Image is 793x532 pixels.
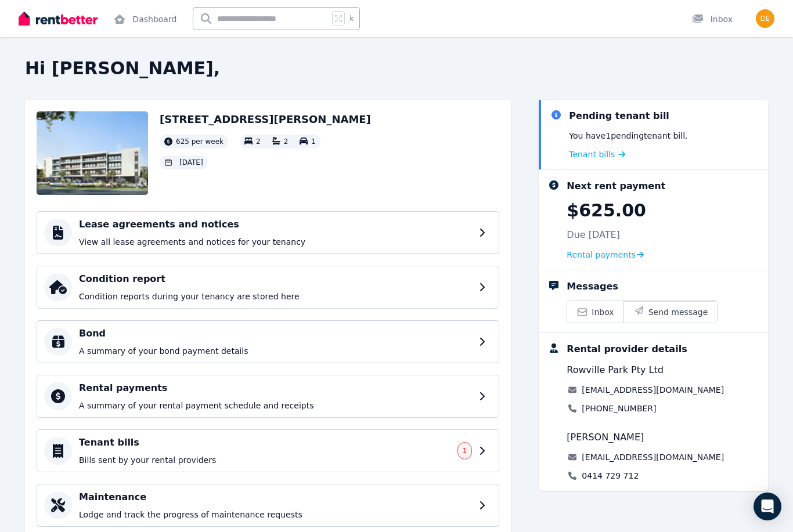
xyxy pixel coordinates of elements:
p: Bills sent by your rental providers [79,454,450,466]
p: $625.00 [567,200,646,221]
h4: Maintenance [79,490,472,504]
a: [EMAIL_ADDRESS][DOMAIN_NAME] [582,451,724,463]
span: [PERSON_NAME] [567,430,644,444]
p: Lodge and track the progress of maintenance requests [79,509,472,520]
span: Inbox [592,306,614,318]
div: Inbox [692,13,733,25]
p: Condition reports during your tenancy are stored here [79,291,472,302]
span: 2 [284,137,289,146]
p: View all lease agreements and notices for your tenancy [79,236,472,248]
h2: [STREET_ADDRESS][PERSON_NAME] [160,111,371,128]
span: Send message [648,306,708,318]
h4: Condition report [79,272,472,286]
span: 625 per week [176,137,224,146]
a: 0414 729 712 [582,470,639,482]
span: 2 [256,137,261,146]
span: Tenant bills [569,149,615,160]
div: Open Intercom Messenger [754,493,781,520]
p: A summary of your bond payment details [79,345,472,357]
h2: Hi [PERSON_NAME], [25,58,768,79]
div: Next rent payment [567,179,665,193]
p: You have 1 pending tenant bill . [569,130,687,142]
div: Messages [567,280,618,294]
a: Rental payments [567,249,644,260]
a: Tenant bills [569,149,625,160]
img: RentBetter [19,10,98,27]
p: Due [DATE] [567,228,620,242]
span: 1 [311,137,316,146]
h4: Tenant bills [79,436,450,450]
span: k [349,14,354,23]
span: Rental payments [567,249,636,260]
h4: Lease agreements and notices [79,218,472,231]
img: Property Url [37,111,148,195]
span: Rowville Park Pty Ltd [567,363,664,377]
p: A summary of your rental payment schedule and receipts [79,400,472,411]
a: Inbox [567,301,623,323]
a: [PHONE_NUMBER] [582,403,656,414]
div: Pending tenant bill [569,109,669,123]
span: [DATE] [179,158,203,167]
button: Send message [623,301,718,323]
span: 1 [463,446,467,455]
a: [EMAIL_ADDRESS][DOMAIN_NAME] [582,384,724,396]
img: Debora De Haan [756,9,774,28]
h4: Rental payments [79,381,472,395]
div: Rental provider details [567,342,687,356]
h4: Bond [79,327,472,341]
